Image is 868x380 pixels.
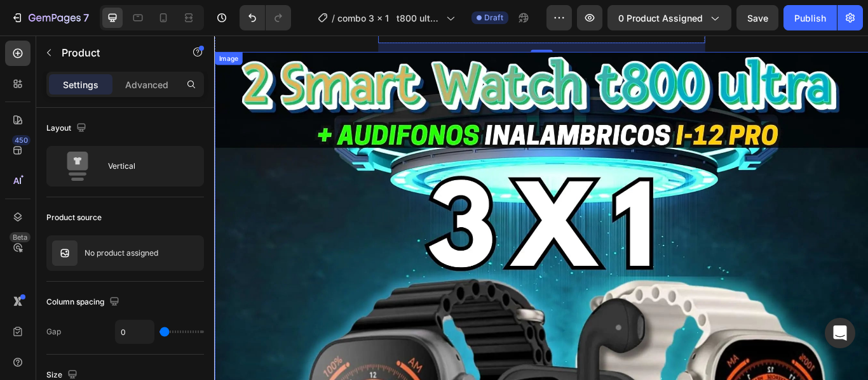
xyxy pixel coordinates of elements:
p: Settings [63,78,98,91]
div: 450 [12,135,31,145]
div: Layout [46,120,89,137]
input: Auto [116,320,154,343]
button: 0 product assigned [607,5,731,30]
div: Gap [46,326,61,337]
p: Product [62,45,170,60]
div: Product source [46,212,102,223]
div: Vertical [108,152,186,181]
div: Column spacing [46,294,122,311]
iframe: Design area [214,36,868,380]
span: Draft [484,12,503,23]
button: 7 [5,5,95,30]
span: combo 3 x 1 t800 ultra + audifonos [337,11,441,25]
span: Save [747,13,768,23]
img: no image transparent [52,240,78,266]
div: Publish [794,11,826,25]
button: Publish [783,5,837,30]
button: Save [736,5,778,30]
div: Beta [10,232,31,242]
span: / [332,11,335,25]
div: Undo/Redo [240,5,291,30]
p: 7 [83,10,89,25]
p: No product assigned [85,249,158,258]
p: Advanced [125,78,168,91]
span: 0 product assigned [618,11,703,25]
div: Open Intercom Messenger [825,318,855,348]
